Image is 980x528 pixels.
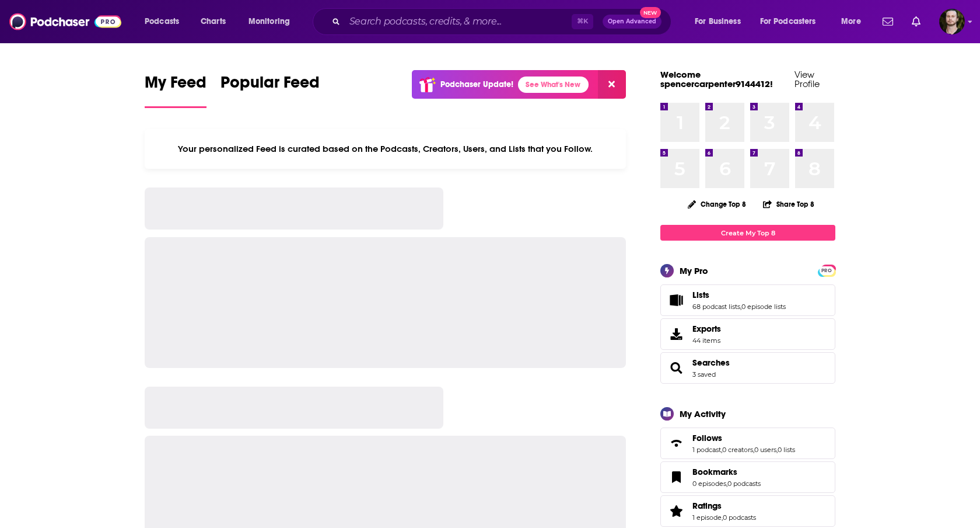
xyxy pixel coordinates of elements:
[9,11,121,33] img: Podchaser - Follow, Share and Rate Podcasts
[640,7,661,18] span: New
[692,303,740,311] a: 68 podcast lists
[603,15,661,29] button: Open AdvancedNew
[762,193,815,216] button: Share Top 8
[692,467,761,477] a: Bookmarks
[723,513,756,522] a: 0 podcasts
[692,433,795,443] a: Follows
[752,12,833,31] button: open menu
[692,290,709,300] span: Lists
[660,495,835,527] span: Ratings
[692,370,716,378] a: 3 saved
[660,318,835,350] a: Exports
[249,13,290,30] span: Monitoring
[680,265,708,276] div: My Pro
[741,303,786,311] a: 0 episode lists
[660,352,835,384] span: Searches
[754,446,776,454] a: 0 users
[692,433,722,443] span: Follows
[145,129,626,169] div: Your personalized Feed is curated based on the Podcasts, Creators, Users, and Lists that you Follow.
[939,9,965,34] img: User Profile
[907,12,925,32] a: Show notifications dropdown
[240,12,305,31] button: open menu
[220,72,320,99] span: Popular Feed
[740,303,741,311] span: ,
[664,503,688,519] a: Ratings
[722,446,753,454] a: 0 creators
[660,225,835,241] a: Create My Top 8
[692,467,737,477] span: Bookmarks
[664,435,688,451] a: Follows
[727,480,761,488] a: 0 podcasts
[778,446,795,454] a: 0 lists
[692,324,721,334] span: Exports
[345,12,572,31] input: Search podcasts, credits, & more...
[820,266,834,275] a: PRO
[692,357,730,368] a: Searches
[726,480,727,488] span: ,
[440,79,513,89] p: Podchaser Update!
[794,69,820,89] a: View Profile
[820,266,834,275] span: PRO
[692,446,721,454] a: 1 podcast
[878,12,898,32] a: Show notifications dropdown
[692,336,721,345] span: 44 items
[753,446,754,454] span: ,
[145,13,179,30] span: Podcasts
[145,72,206,99] span: My Feed
[608,19,656,25] span: Open Advanced
[193,12,233,31] a: Charts
[939,9,965,34] span: Logged in as OutlierAudio
[145,72,206,108] a: My Feed
[692,501,756,511] a: Ratings
[681,197,753,211] button: Change Top 8
[136,12,194,31] button: open menu
[760,13,816,30] span: For Podcasters
[220,72,320,108] a: Popular Feed
[664,360,688,376] a: Searches
[939,9,965,34] button: Show profile menu
[518,77,589,93] a: See What's New
[664,469,688,485] a: Bookmarks
[833,12,876,31] button: open menu
[664,292,688,308] a: Lists
[687,12,755,31] button: open menu
[776,446,778,454] span: ,
[660,69,773,89] a: Welcome spencercarpenter9144412!
[680,408,726,419] div: My Activity
[324,8,682,35] div: Search podcasts, credits, & more...
[695,13,741,30] span: For Business
[664,326,688,342] span: Exports
[201,13,226,30] span: Charts
[660,284,835,316] span: Lists
[692,480,726,488] a: 0 episodes
[692,501,722,511] span: Ratings
[722,513,723,522] span: ,
[660,461,835,493] span: Bookmarks
[841,13,861,30] span: More
[692,290,786,300] a: Lists
[692,513,722,522] a: 1 episode
[572,14,593,29] span: ⌘ K
[660,428,835,459] span: Follows
[721,446,722,454] span: ,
